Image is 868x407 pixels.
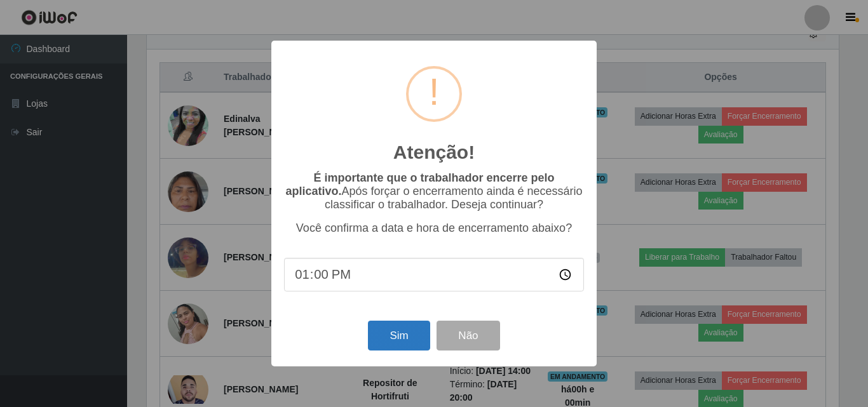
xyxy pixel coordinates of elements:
b: É importante que o trabalhador encerre pelo aplicativo. [285,171,554,197]
button: Sim [368,321,430,350]
p: Após forçar o encerramento ainda é necessário classificar o trabalhador. Deseja continuar? [284,171,584,211]
button: Não [437,321,499,350]
p: Você confirma a data e hora de encerramento abaixo? [284,222,584,235]
h2: Atenção! [393,141,475,164]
